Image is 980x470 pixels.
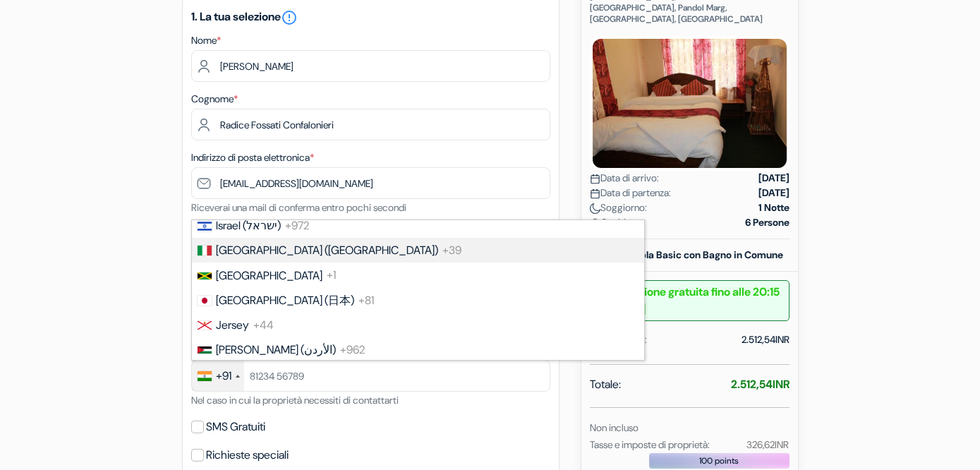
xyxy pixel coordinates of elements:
[206,417,265,437] label: SMS Gratuiti
[191,394,399,406] small: Nel caso in cui la proprietà necessiti di contattarti
[191,219,645,361] ul: List of countries
[216,243,438,258] span: [GEOGRAPHIC_DATA] ([GEOGRAPHIC_DATA])
[590,248,783,261] b: Camera Tripla Basic con Bagno in Comune
[745,215,790,230] strong: 6 Persone
[699,454,739,467] span: 100 points
[191,167,550,199] input: Inserisci il tuo indirizzo email
[216,368,231,385] div: +91
[590,438,710,451] small: Tasse e imposte di proprietà:
[191,201,406,214] small: Riceverai una mail di conferma entro pochi secondi
[191,33,221,48] label: Nome
[590,280,790,321] b: Cancellazione gratuita fino alle 20:15 del [DATE]
[590,203,600,214] img: moon.svg
[590,218,600,229] img: user_icon.svg
[206,445,289,465] label: Richieste speciali
[285,218,309,233] span: +972
[590,174,600,184] img: calendar.svg
[590,171,659,186] span: Data di arrivo:
[758,200,790,215] strong: 1 Notte
[191,50,550,82] input: Inserisci il nome
[191,9,550,26] h5: 1. La tua selezione
[281,9,298,24] a: error_outline
[216,318,249,332] span: Jersey
[742,332,790,347] div: 2.512,54INR
[442,243,461,258] span: +39
[191,150,314,165] label: Indirizzo di posta elettronica
[731,377,790,392] strong: 2.512,54INR
[216,268,322,283] span: [GEOGRAPHIC_DATA]
[191,109,550,140] input: Inserisci il cognome
[253,318,274,332] span: +44
[590,215,628,230] span: Ospiti:
[192,361,244,391] div: India (भारत): +91
[216,342,336,357] span: [PERSON_NAME] (‫الأردن‬‎)
[590,200,647,215] span: Soggiorno:
[758,186,790,200] strong: [DATE]
[746,438,789,451] small: 326,62INR
[590,188,600,199] img: calendar.svg
[281,9,298,26] i: error_outline
[590,421,639,434] small: Non incluso
[358,293,374,308] span: +81
[191,92,238,107] label: Cognome
[590,376,621,393] span: Totale:
[590,186,671,200] span: Data di partenza:
[340,342,365,357] span: +962
[191,360,550,392] input: 81234 56789
[758,171,790,186] strong: [DATE]
[327,268,336,283] span: +1
[216,293,354,308] span: [GEOGRAPHIC_DATA] (日本)
[216,218,281,233] span: Israel (‫ישראל‬‎)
